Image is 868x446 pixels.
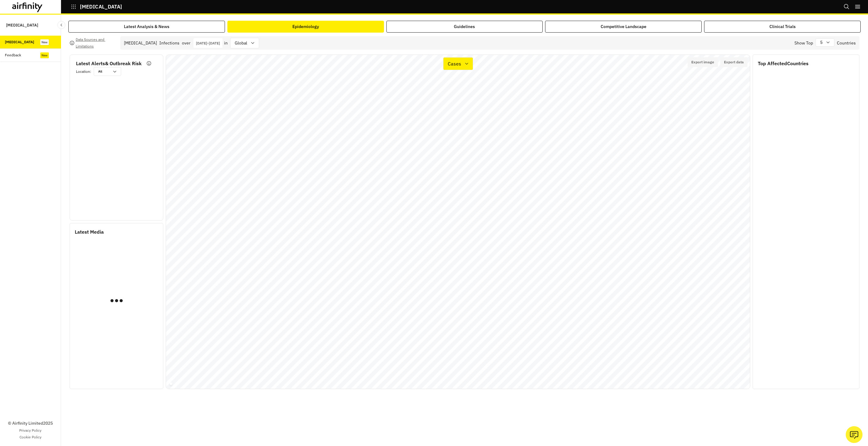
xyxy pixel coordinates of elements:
p: Show Top [794,40,813,46]
p: [MEDICAL_DATA] [6,19,38,31]
p: Latest Media [75,228,158,235]
button: Close Sidebar [57,21,65,29]
div: Competitive Landscape [601,23,646,30]
button: Export image [688,57,718,67]
p: 5 [820,39,823,46]
button: Search [844,2,850,12]
button: [MEDICAL_DATA] [71,2,122,12]
p: Infections [159,40,179,46]
div: [MEDICAL_DATA] [124,40,157,46]
div: Feedback [5,52,21,58]
button: Ask our analysts [846,426,863,443]
a: Cookie Policy [20,434,42,440]
p: Latest Alerts & Outbreak Risk [76,60,142,67]
p: Countries [837,40,856,46]
button: Export data [720,57,747,67]
p: [DATE] - [DATE] [196,41,220,45]
p: Location : [76,69,91,74]
button: Interact with the calendar and add the check-in date for your trip. [193,38,222,48]
a: Privacy Policy [19,428,42,433]
p: Data Sources and Limitations [76,36,115,50]
div: Epidemiology [292,23,319,30]
div: Guidelines [454,23,475,30]
p: Cases [448,60,461,67]
div: [MEDICAL_DATA] [5,39,34,45]
canvas: Map [166,55,750,389]
div: New [40,52,49,58]
p: [MEDICAL_DATA] [80,4,122,9]
p: over [182,40,190,46]
button: Data Sources and Limitations [70,38,115,48]
p: © Airfinity Limited 2025 [8,420,53,427]
div: Latest Analysis & News [124,23,169,30]
div: New [40,39,49,45]
div: Clinical Trials [769,23,796,30]
p: Top Affected Countries [758,60,854,67]
p: in [224,40,228,46]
